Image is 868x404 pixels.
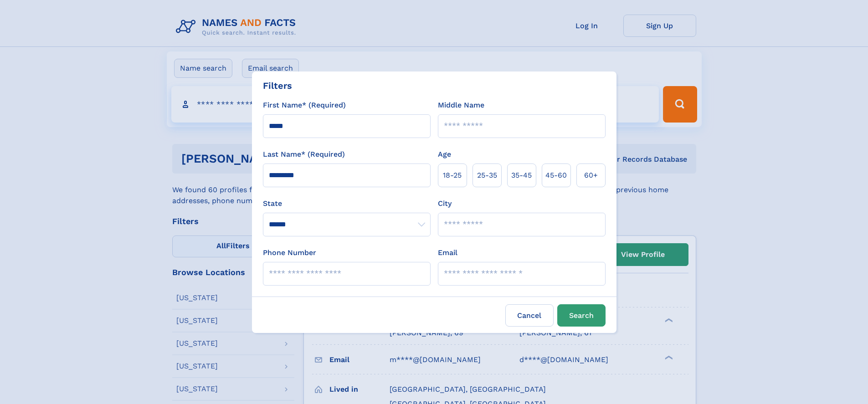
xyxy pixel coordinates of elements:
div: Filters [263,79,292,92]
label: Email [438,247,457,258]
label: First Name* (Required) [263,100,346,111]
span: 18‑25 [443,170,462,181]
label: Phone Number [263,247,316,258]
label: Age [438,149,451,160]
label: State [263,198,431,209]
button: Search [557,304,606,327]
span: 45‑60 [545,170,567,181]
label: City [438,198,452,209]
span: 60+ [584,170,598,181]
label: Middle Name [438,100,484,111]
span: 35‑45 [511,170,532,181]
span: 25‑35 [477,170,497,181]
label: Last Name* (Required) [263,149,345,160]
label: Cancel [505,304,554,327]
